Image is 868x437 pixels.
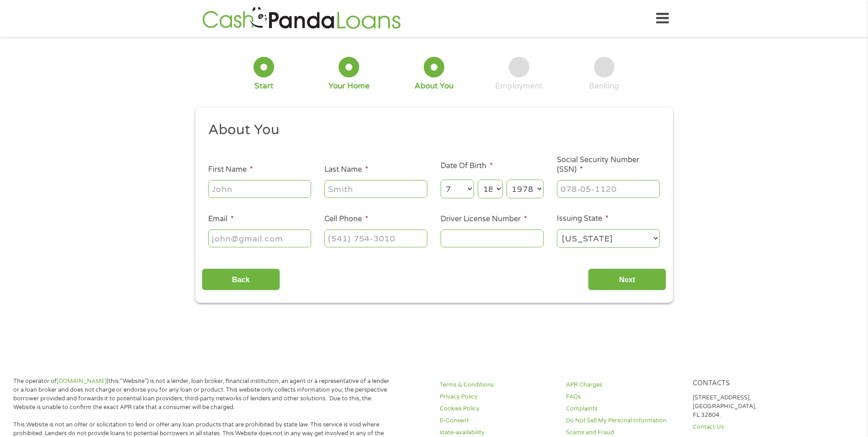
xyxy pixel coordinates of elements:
[440,381,555,389] a: Terms & Conditions
[415,81,453,91] div: About You
[440,428,555,437] a: state-availability
[693,393,808,420] p: [STREET_ADDRESS], [GEOGRAPHIC_DATA], FL 32804.
[208,180,311,197] input: John
[557,214,609,224] label: Issuing State
[57,377,107,385] a: [DOMAIN_NAME]
[440,404,555,413] a: Cookies Policy
[566,404,681,413] a: Complaints
[693,423,808,432] a: Contact Us
[693,379,808,388] h4: Contacts
[324,229,427,247] input: (541) 754-3010
[324,165,368,175] label: Last Name
[324,214,368,224] label: Cell Phone
[588,268,666,291] input: Next
[208,121,653,139] h2: About You
[589,81,619,91] div: Banking
[254,81,274,91] div: Start
[324,180,427,197] input: Smith
[208,214,234,224] label: Email
[557,180,660,197] input: 078-05-1120
[208,165,253,175] label: First Name
[440,416,555,425] a: E-Consent
[495,81,543,91] div: Employment
[566,416,681,425] a: Do Not Sell My Personal Information
[557,155,660,175] label: Social Security Number (SSN)
[566,428,681,437] a: Scams and Fraud
[199,5,404,32] img: GetLoanNow Logo
[202,268,280,291] input: Back
[441,214,527,224] label: Driver License Number
[440,393,555,401] a: Privacy Policy
[208,229,311,247] input: john@gmail.com
[441,161,493,171] label: Date Of Birth
[13,377,393,412] p: The operator of (this “Website”) is not a lender, loan broker, financial institution, an agent or...
[566,393,681,401] a: FAQs
[566,381,681,389] a: APR Charges
[329,81,370,91] div: Your Home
